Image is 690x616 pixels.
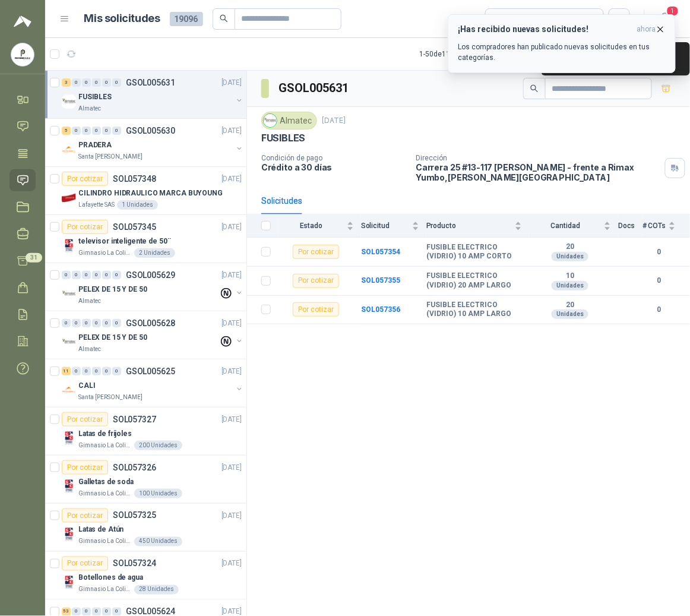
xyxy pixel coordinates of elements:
div: Por cotizar [62,460,108,475]
div: Por cotizar [293,302,339,317]
div: 0 [82,78,91,87]
p: Santa [PERSON_NAME] [78,393,143,402]
th: # COTs [642,214,690,238]
div: 0 [82,608,91,616]
p: [DATE] [221,558,242,570]
div: 0 [112,319,121,327]
div: 100 Unidades [134,489,182,498]
p: PELEX DE 15 Y DE 50 [78,284,147,295]
img: Logo peakr [14,14,31,29]
p: Carrera 25 #13-117 [PERSON_NAME] - frente a Rimax Yumbo , [PERSON_NAME][GEOGRAPHIC_DATA] [416,162,660,182]
p: SOL057325 [113,511,156,520]
img: Company Logo [62,383,76,397]
p: Latas de frijoles [78,428,132,440]
p: GSOL005631 [126,78,175,87]
b: 0 [642,304,676,315]
a: 5 0 0 0 0 0 GSOL005630[DATE] Company LogoPRADERASanta [PERSON_NAME] [62,124,244,162]
span: 31 [26,253,42,263]
div: 0 [112,608,121,616]
b: FUSIBLE ELECTRICO (VIDRIO) 10 AMP LARGO [426,301,522,319]
p: GSOL005624 [126,608,175,616]
button: ¡Has recibido nuevas solicitudes!ahora Los compradores han publicado nuevas solicitudes en tus ca... [448,14,676,73]
p: GSOL005628 [126,319,175,327]
img: Company Logo [62,239,76,253]
a: Por cotizarSOL057345[DATE] Company Logotelevisor inteligente de 50¨Gimnasio La Colina2 Unidades [45,215,246,263]
h3: ¡Has recibido nuevas solicitudes! [458,24,632,34]
button: 1 [654,8,676,30]
img: Company Logo [62,335,76,349]
p: Crédito a 30 días [261,162,406,172]
div: 0 [112,78,121,87]
img: Company Logo [62,191,76,205]
div: 0 [92,319,101,327]
div: 0 [112,127,121,135]
div: Todas [493,12,518,26]
p: [DATE] [221,510,242,522]
span: search [220,14,228,23]
p: PELEX DE 15 Y DE 50 [78,332,147,343]
p: [DATE] [221,462,242,473]
p: GSOL005625 [126,367,175,375]
th: Cantidad [529,214,618,238]
a: SOL057355 [361,276,400,285]
span: search [530,84,539,93]
div: 0 [72,367,81,375]
div: 0 [102,127,111,135]
p: Gimnasio La Colina [78,585,132,595]
h3: GSOL005631 [278,79,350,97]
img: Company Logo [62,576,76,590]
p: televisor inteligente de 50¨ [78,236,171,247]
p: [DATE] [221,173,242,185]
div: 53 [62,608,71,616]
div: Por cotizar [62,412,108,427]
a: 0 0 0 0 0 0 GSOL005629[DATE] Company LogoPELEX DE 15 Y DE 50Almatec [62,268,244,306]
div: 0 [62,319,71,327]
a: Por cotizarSOL057326[DATE] Company LogoGalletas de sodaGimnasio La Colina100 Unidades [45,456,246,504]
p: SOL057327 [113,415,156,424]
div: 28 Unidades [134,585,179,595]
span: Solicitud [361,222,410,230]
p: Gimnasio La Colina [78,248,132,258]
a: 31 [10,250,36,272]
p: Latas de Atún [78,525,124,536]
p: FUSIBLES [78,91,112,103]
div: 0 [102,367,111,375]
p: Gimnasio La Colina [78,537,132,546]
p: [DATE] [221,77,242,89]
div: 0 [72,319,81,327]
img: Company Logo [264,114,277,127]
div: 0 [72,271,81,279]
b: 20 [529,301,611,310]
p: [DATE] [221,270,242,281]
div: Unidades [552,309,588,319]
a: Por cotizarSOL057325[DATE] Company LogoLatas de AtúnGimnasio La Colina450 Unidades [45,504,246,552]
a: SOL057354 [361,248,400,256]
div: 0 [112,271,121,279]
p: FUSIBLES [261,132,306,144]
a: 0 0 0 0 0 0 GSOL005628[DATE] Company LogoPELEX DE 15 Y DE 50Almatec [62,316,244,354]
p: [DATE] [221,318,242,329]
a: 3 0 0 0 0 0 GSOL005631[DATE] Company LogoFUSIBLESAlmatec [62,75,244,113]
b: 0 [642,275,676,286]
div: 0 [92,608,101,616]
div: 450 Unidades [134,537,182,546]
div: 0 [72,78,81,87]
div: 0 [112,367,121,375]
div: 2 Unidades [134,248,175,258]
div: 0 [82,319,91,327]
div: 0 [92,271,101,279]
div: 1 - 50 de 11483 [419,45,501,64]
b: FUSIBLE ELECTRICO (VIDRIO) 10 AMP CORTO [426,243,522,261]
div: 0 [102,608,111,616]
p: Almatec [78,345,101,354]
th: Solicitud [361,214,426,238]
div: 0 [102,319,111,327]
a: Por cotizarSOL057348[DATE] Company LogoCILINDRO HIDRAULICO MARCA BUYOUNGLafayette SAS1 Unidades [45,167,246,215]
div: 0 [72,127,81,135]
p: SOL057348 [113,175,156,183]
span: 19096 [170,12,203,26]
div: 0 [92,367,101,375]
span: Producto [426,222,512,230]
p: [DATE] [221,414,242,425]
